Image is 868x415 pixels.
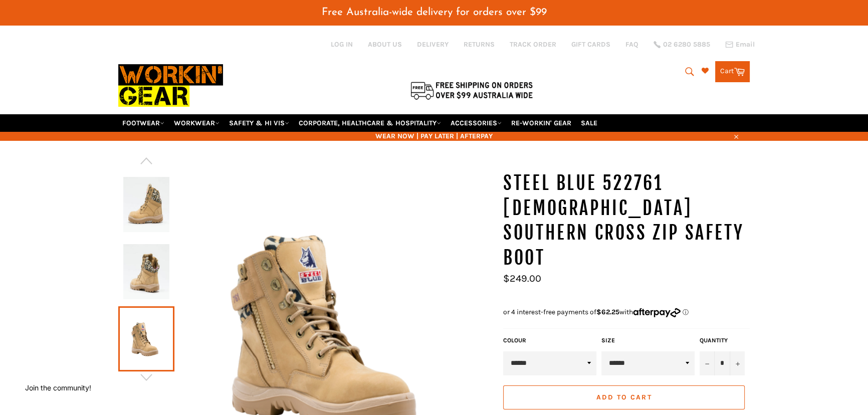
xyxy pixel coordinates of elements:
[577,114,601,132] a: SALE
[118,131,750,141] span: WEAR NOW | PAY LATER | AFTERPAY
[700,351,715,375] button: Reduce item quantity by one
[510,40,556,49] a: TRACK ORDER
[503,171,750,270] h1: STEEL BLUE 522761 [DEMOGRAPHIC_DATA] Southern Cross Zip Safety Boot
[123,177,169,232] img: STEEL BLUE 522761 Ladies Southern Cross Zip Safety Boot - Workin Gear
[654,41,710,48] a: 02 6280 5885
[503,336,596,345] label: COLOUR
[571,40,610,49] a: GIFT CARDS
[409,80,534,101] img: Flat $9.95 shipping Australia wide
[464,40,495,49] a: RETURNS
[417,40,449,49] a: DELIVERY
[700,336,745,345] label: Quantity
[503,273,541,284] span: $249.00
[730,351,745,375] button: Increase item quantity by one
[663,41,710,48] span: 02 6280 5885
[503,385,745,409] button: Add to Cart
[170,114,224,132] a: WORKWEAR
[507,114,575,132] a: RE-WORKIN' GEAR
[295,114,445,132] a: CORPORATE, HEALTHCARE & HOSPITALITY
[736,41,755,48] span: Email
[118,114,168,132] a: FOOTWEAR
[322,7,547,18] span: Free Australia-wide delivery for orders over $99
[447,114,506,132] a: ACCESSORIES
[725,41,755,49] a: Email
[368,40,402,49] a: ABOUT US
[118,57,223,114] img: Workin Gear leaders in Workwear, Safety Boots, PPE, Uniforms. Australia's No.1 in Workwear
[331,40,353,49] a: Log in
[25,383,91,392] button: Join the community!
[601,336,695,345] label: Size
[123,244,169,299] img: STEEL BLUE 522761 Ladies Southern Cross Zip Safety Boot - Workin Gear
[715,61,750,82] a: Cart
[225,114,293,132] a: SAFETY & HI VIS
[596,393,652,401] span: Add to Cart
[625,40,638,49] a: FAQ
